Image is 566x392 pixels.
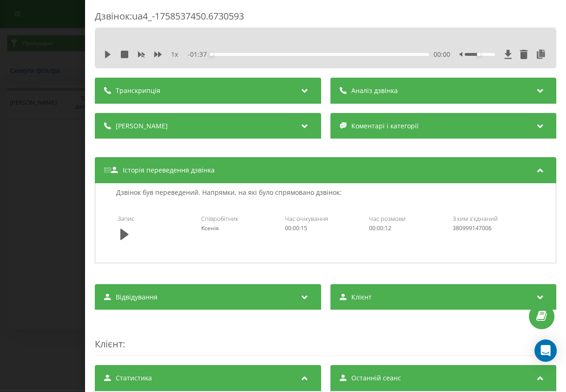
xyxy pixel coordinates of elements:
[351,373,401,383] span: Останній сеанс
[351,121,418,131] span: Коментарі і категорії
[369,225,450,232] div: 00:00:12
[123,166,215,175] span: Історія переведення дзвінка
[351,292,371,302] span: Клієнт
[171,50,178,59] span: 1 x
[453,225,533,232] div: 380999147006
[116,86,160,95] span: Транскрипція
[369,214,406,223] span: Час розмови
[434,50,450,59] span: 00:00
[201,225,282,232] div: Ксенія
[95,338,123,350] span: Клієнт
[114,188,344,197] p: Дзвінок був переведений. Напрямки, на які було спрямовано дзвінок:
[188,50,211,59] span: - 01:37
[453,214,498,223] span: З ким з'єднаний
[210,53,213,56] div: Accessibility label
[95,319,556,356] div: :
[534,339,557,362] div: Open Intercom Messenger
[116,292,158,302] span: Відвідування
[351,86,397,95] span: Аналіз дзвінка
[285,214,328,223] span: Час очікування
[95,10,556,28] div: Дзвінок : ua4_-1758537450.6730593
[117,214,134,223] span: Запис
[116,121,168,131] span: [PERSON_NAME]
[477,53,480,56] div: Accessibility label
[285,225,366,232] div: 00:00:15
[116,373,152,383] span: Статистика
[201,214,238,223] span: Співробітник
